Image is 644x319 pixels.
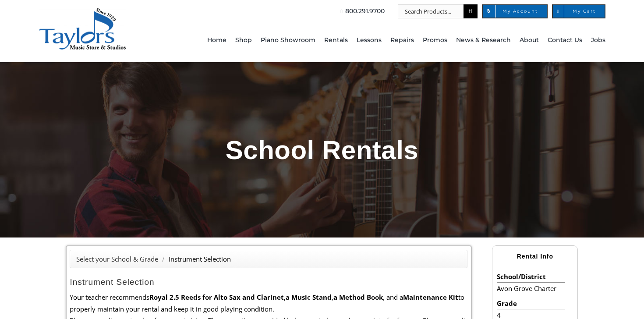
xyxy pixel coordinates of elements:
[235,33,252,47] span: Shop
[403,293,458,301] strong: Maintenance Kit
[169,253,231,265] li: Instrument Selection
[552,4,605,18] a: My Cart
[464,4,478,18] input: Search
[423,33,447,47] span: Promos
[76,255,158,263] a: Select your School & Grade
[70,276,467,287] h2: Instrument Selection
[333,293,383,301] strong: a Method Book
[492,249,577,264] h2: Rental Info
[497,283,565,294] li: Avon Grove Charter
[562,9,596,14] span: My Cart
[286,293,332,301] strong: a Music Stand
[357,33,382,47] span: Lessons
[423,18,447,62] a: Promos
[520,18,539,62] a: About
[324,18,348,62] a: Rentals
[497,271,565,283] li: School/District
[390,18,414,62] a: Repairs
[456,18,511,62] a: News & Research
[186,4,605,18] nav: Top Right
[235,18,252,62] a: Shop
[548,33,582,47] span: Contact Us
[324,33,348,47] span: Rentals
[261,18,315,62] a: Piano Showroom
[66,131,578,168] h1: School Rentals
[591,18,605,62] a: Jobs
[345,4,385,18] span: 800.291.9700
[482,4,548,18] a: My Account
[591,33,605,47] span: Jobs
[338,4,384,18] a: 800.291.9700
[548,18,582,62] a: Contact Us
[497,298,565,309] li: Grade
[390,33,414,47] span: Repairs
[186,18,605,62] nav: Main Menu
[160,255,167,263] span: /
[207,18,226,62] a: Home
[207,33,226,47] span: Home
[149,293,286,301] strong: Royal 2.5 Reeds for Alto Sax and Clarinet,
[357,18,382,62] a: Lessons
[39,7,126,15] a: taylors-music-store-west-chester
[492,9,538,14] span: My Account
[456,33,511,47] span: News & Research
[398,4,464,18] input: Search Products...
[520,33,539,47] span: About
[261,33,315,47] span: Piano Showroom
